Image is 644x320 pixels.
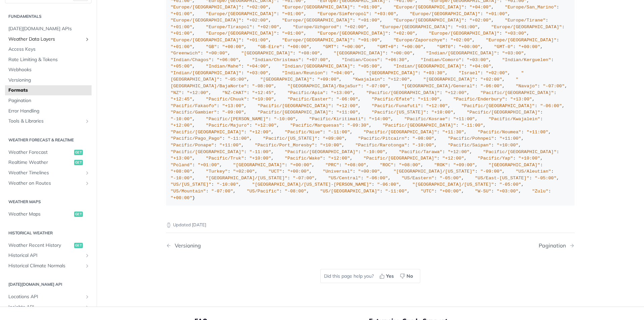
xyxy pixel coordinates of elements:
[467,57,489,62] span: "+03:00"
[5,157,92,168] a: Realtime Weatherget
[171,51,201,56] span: "Greenwich"
[347,123,369,128] span: "-09:30"
[171,117,193,122] span: "-10:00"
[317,77,339,82] span: "+09:00"
[252,84,274,89] span: "-08:00"
[252,90,274,95] span: "+12:45"
[461,123,483,128] span: "-11:00"
[486,11,507,16] span: "+01:00"
[5,55,92,65] a: Rate Limiting & Tokens
[293,176,315,181] span: "-07:00"
[8,159,72,166] span: Realtime Weather
[480,90,554,95] span: "Pacific/[GEOGRAPHIC_DATA]"
[8,97,90,104] span: Pagination
[8,263,83,269] span: Historical Climate Normals
[287,97,331,102] span: "Pacific/Easter"
[198,163,220,168] span: "+01:00"
[5,34,92,44] a: Weather Data LayersShow subpages for Weather Data Layers
[358,5,380,10] span: "+01:00"
[421,57,462,62] span: "Indian/Comoro"
[206,11,277,16] span: "Europe/[GEOGRAPHIC_DATA]"
[397,271,417,281] button: No
[171,31,193,36] span: "+01:00"
[282,64,353,69] span: "Indian/[GEOGRAPHIC_DATA]"
[219,143,241,148] span: "+11:00"
[85,294,90,300] button: Show subpages for Locations API
[331,71,353,76] span: "+04:00"
[8,26,90,32] span: [DATE][DOMAIN_NAME] APIs
[206,97,247,102] span: "Pacific/Chuuk"
[206,117,268,122] span: "Pacific/[PERSON_NAME]"
[543,84,565,89] span: "-07:00"
[171,5,241,10] span: "Europe/[GEOGRAPHIC_DATA]"
[540,103,562,108] span: "-06:00"
[453,97,505,102] span: "Pacific/Enderbury"
[285,189,307,194] span: "-08:00"
[488,117,540,122] span: "Pacific/Kwajalein"
[372,97,413,102] span: "Pacific/Efate"
[8,36,83,43] span: Weather Data Layers
[502,51,524,56] span: "+03:00"
[5,292,92,302] a: Locations APIShow subpages for Locations API
[206,44,217,49] span: "GB"
[282,31,304,36] span: "+01:00"
[171,90,181,95] span: "NZ"
[187,90,209,95] span: "+12:00"
[171,163,193,168] span: "Poland"
[393,5,464,10] span: "Europe/[GEOGRAPHIC_DATA]"
[85,253,90,258] button: Show subpages for Historical API
[382,123,456,128] span: "Pacific/[GEOGRAPHIC_DATA]"
[480,77,502,82] span: "+02:00"
[5,302,92,312] a: Insights APIShow subpages for Insights API
[252,182,372,187] span: "[GEOGRAPHIC_DATA]/[US_STATE]-[PERSON_NAME]"
[510,97,532,102] span: "+13:00"
[401,84,475,89] span: "[GEOGRAPHIC_DATA]/General"
[171,44,193,49] span: "+01:00"
[171,182,212,187] span: "US/[US_STATE]"
[456,25,478,30] span: "+01:00"
[377,271,397,281] button: Yes
[336,110,358,115] span: "+11:00"
[385,57,407,62] span: "+06:30"
[344,163,366,168] span: "+08:00"
[8,77,90,84] span: Versioning
[483,149,556,154] span: "Pacific/[GEOGRAPHIC_DATA]"
[274,117,296,122] span: "-10:00"
[282,18,353,23] span: "Europe/[GEOGRAPHIC_DATA]"
[85,170,90,176] button: Show subpages for Weather Timelines
[5,168,92,178] a: Weather TimelinesShow subpages for Weather Timelines
[366,84,388,89] span: "-07:00"
[440,176,462,181] span: "-05:00"
[8,252,83,259] span: Historical API
[535,176,556,181] span: "-05:00"
[336,103,358,108] span: "+12:00"
[470,64,491,69] span: "+04:00"
[206,25,252,30] span: "Europe/Tiraspol"
[285,156,323,161] span: "Pacific/Wake"
[258,110,331,115] span: "Pacific/[GEOGRAPHIC_DATA]"
[206,64,241,69] span: "Indian/Mahe"
[342,44,364,49] span: "+00:00"
[85,305,90,310] button: Show subpages for Insights API
[8,211,72,218] span: Weather Maps
[344,25,366,30] span: "+02:00"
[5,116,92,126] a: Tools & LibrariesShow subpages for Tools & Libraries
[217,57,238,62] span: "+06:00"
[8,118,83,125] span: Tools & Libraries
[480,84,502,89] span: "-06:00"
[171,136,222,141] span: "Pacific/Pago_Pago"
[404,117,448,122] span: "Pacific/Kosrae"
[366,71,418,76] span: "[GEOGRAPHIC_DATA]"
[85,119,90,124] button: Show subpages for Tools & Libraries
[233,169,255,174] span: "+02:00"
[309,117,364,122] span: "Pacific/Kiritimati"
[491,25,562,30] span: "Europe/[GEOGRAPHIC_DATA]"
[5,65,92,75] a: Webhooks
[249,130,271,135] span: "+12:00"
[206,156,244,161] span: "Pacific/Truk"
[258,103,331,108] span: "Pacific/[GEOGRAPHIC_DATA]"
[317,31,388,36] span: "Europe/[GEOGRAPHIC_DATA]"
[206,31,277,36] span: "Europe/[GEOGRAPHIC_DATA]"
[171,149,244,154] span: "Pacific/[GEOGRAPHIC_DATA]"
[486,71,507,76] span: "+02:00"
